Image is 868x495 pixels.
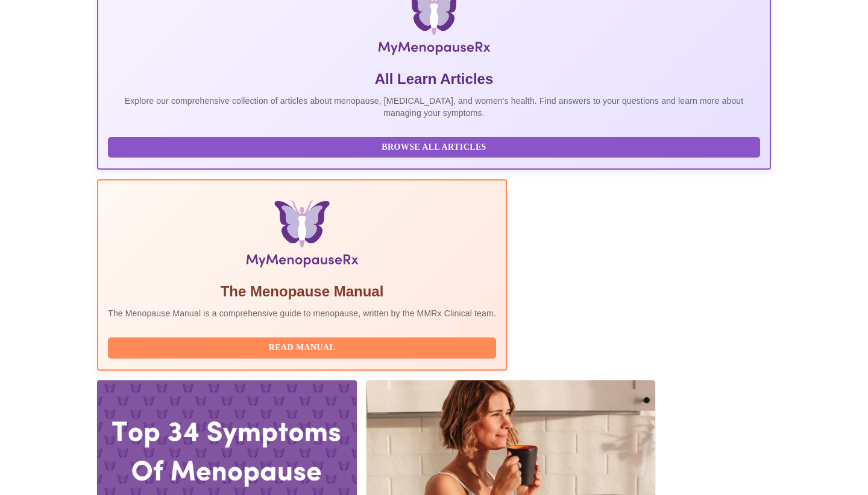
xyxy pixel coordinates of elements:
h5: The Menopause Manual [108,282,496,301]
a: Browse All Articles [108,141,763,152]
img: Menopause Manual [169,200,434,272]
a: Read Manual [108,342,499,352]
p: The Menopause Manual is a comprehensive guide to menopause, written by the MMRx Clinical team. [108,307,496,319]
h5: All Learn Articles [108,69,760,89]
span: Browse All Articles [120,140,748,155]
button: Read Manual [108,337,496,359]
button: Browse All Articles [108,137,760,158]
p: Explore our comprehensive collection of articles about menopause, [MEDICAL_DATA], and women's hea... [108,95,760,119]
span: Read Manual [120,340,484,356]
